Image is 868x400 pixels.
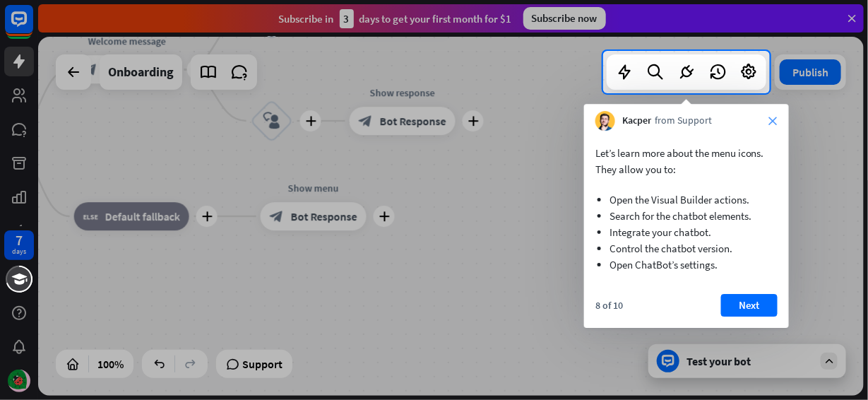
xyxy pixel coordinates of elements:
button: Next [721,294,778,317]
li: Open the Visual Builder actions. [610,192,763,208]
li: Integrate your chatbot. [610,224,763,240]
span: from Support [655,114,712,128]
li: Open ChatBot’s settings. [610,257,763,273]
i: close [769,117,778,125]
div: 8 of 10 [595,299,623,312]
span: Kacper [622,114,651,128]
li: Search for the chatbot elements. [610,208,763,224]
p: Let’s learn more about the menu icons. They allow you to: [595,145,778,177]
li: Control the chatbot version. [610,240,763,257]
button: Open LiveChat chat widget [11,6,54,48]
